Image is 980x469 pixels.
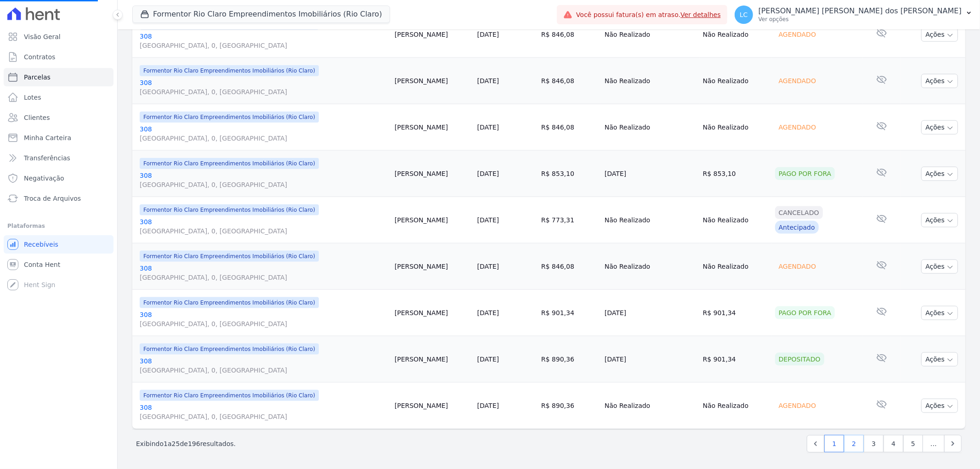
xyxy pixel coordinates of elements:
td: R$ 853,10 [699,151,771,197]
td: Não Realizado [601,11,699,58]
td: Não Realizado [699,243,771,290]
span: [GEOGRAPHIC_DATA], 0, [GEOGRAPHIC_DATA] [140,226,387,236]
div: Pago por fora [775,167,835,180]
span: Formentor Rio Claro Empreendimentos Imobiliários (Rio Claro) [140,204,319,215]
span: [GEOGRAPHIC_DATA], 0, [GEOGRAPHIC_DATA] [140,87,387,96]
span: LC [740,11,748,18]
a: Minha Carteira [4,129,113,147]
span: Minha Carteira [24,133,71,142]
a: Visão Geral [4,28,113,46]
td: Não Realizado [601,104,699,151]
span: 196 [188,440,200,447]
a: 308[GEOGRAPHIC_DATA], 0, [GEOGRAPHIC_DATA] [140,32,387,50]
span: Parcelas [24,73,51,82]
td: Não Realizado [699,197,771,243]
button: Ações [921,399,958,413]
a: [DATE] [477,402,499,409]
td: R$ 890,36 [538,336,601,383]
span: [GEOGRAPHIC_DATA], 0, [GEOGRAPHIC_DATA] [140,180,387,189]
span: Visão Geral [24,32,61,41]
button: Ações [921,28,958,42]
a: [DATE] [477,216,499,224]
span: Você possui fatura(s) em atraso. [576,10,721,20]
a: Next [944,435,962,452]
span: Formentor Rio Claro Empreendimentos Imobiliários (Rio Claro) [140,251,319,262]
td: R$ 846,08 [538,11,601,58]
div: Agendado [775,28,820,41]
a: 308[GEOGRAPHIC_DATA], 0, [GEOGRAPHIC_DATA] [140,264,387,282]
span: [GEOGRAPHIC_DATA], 0, [GEOGRAPHIC_DATA] [140,319,387,328]
a: Previous [807,435,824,452]
button: Ações [921,167,958,181]
span: Transferências [24,153,70,163]
td: Não Realizado [601,243,699,290]
p: Exibindo a de resultados. [136,439,236,448]
span: [GEOGRAPHIC_DATA], 0, [GEOGRAPHIC_DATA] [140,273,387,282]
td: R$ 846,08 [538,58,601,104]
a: Clientes [4,108,113,127]
td: Não Realizado [699,383,771,429]
span: 1 [164,440,168,447]
span: Formentor Rio Claro Empreendimentos Imobiliários (Rio Claro) [140,112,319,123]
td: R$ 773,31 [538,197,601,243]
span: Formentor Rio Claro Empreendimentos Imobiliários (Rio Claro) [140,158,319,169]
div: Agendado [775,121,820,134]
td: [PERSON_NAME] [391,243,474,290]
span: Recebíveis [24,240,58,249]
td: [PERSON_NAME] [391,104,474,151]
a: 1 [824,435,844,452]
td: R$ 901,34 [699,290,771,336]
button: Ações [921,74,958,88]
td: Não Realizado [601,197,699,243]
a: [DATE] [477,170,499,177]
td: R$ 853,10 [538,151,601,197]
a: 308[GEOGRAPHIC_DATA], 0, [GEOGRAPHIC_DATA] [140,171,387,189]
span: … [923,435,945,452]
td: R$ 846,08 [538,243,601,290]
span: [GEOGRAPHIC_DATA], 0, [GEOGRAPHIC_DATA] [140,366,387,375]
span: [GEOGRAPHIC_DATA], 0, [GEOGRAPHIC_DATA] [140,41,387,50]
td: [PERSON_NAME] [391,58,474,104]
a: Conta Hent [4,255,113,274]
a: Troca de Arquivos [4,189,113,208]
div: Agendado [775,74,820,87]
td: [PERSON_NAME] [391,336,474,383]
a: [DATE] [477,77,499,85]
span: Troca de Arquivos [24,194,81,203]
a: 308[GEOGRAPHIC_DATA], 0, [GEOGRAPHIC_DATA] [140,124,387,143]
td: [PERSON_NAME] [391,151,474,197]
td: Não Realizado [699,11,771,58]
button: Ações [921,213,958,227]
a: [DATE] [477,31,499,38]
span: Formentor Rio Claro Empreendimentos Imobiliários (Rio Claro) [140,297,319,308]
a: 308[GEOGRAPHIC_DATA], 0, [GEOGRAPHIC_DATA] [140,310,387,328]
td: R$ 901,34 [538,290,601,336]
td: R$ 890,36 [538,383,601,429]
a: Transferências [4,149,113,167]
span: Lotes [24,93,41,102]
div: Agendado [775,399,820,412]
td: Não Realizado [699,104,771,151]
span: Conta Hent [24,260,60,269]
a: Lotes [4,88,113,107]
a: [DATE] [477,124,499,131]
a: Parcelas [4,68,113,86]
span: Contratos [24,52,55,62]
a: Ver detalhes [680,11,721,18]
a: 5 [903,435,923,452]
div: Plataformas [7,220,110,232]
button: Ações [921,352,958,367]
td: Não Realizado [699,58,771,104]
a: 2 [844,435,864,452]
p: Ver opções [759,16,962,23]
div: Depositado [775,353,824,366]
a: Contratos [4,48,113,66]
td: [DATE] [601,336,699,383]
a: [DATE] [477,309,499,316]
a: [DATE] [477,263,499,270]
span: Formentor Rio Claro Empreendimentos Imobiliários (Rio Claro) [140,344,319,355]
button: Ações [921,260,958,274]
a: 308[GEOGRAPHIC_DATA], 0, [GEOGRAPHIC_DATA] [140,217,387,236]
a: Negativação [4,169,113,187]
a: 4 [884,435,903,452]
